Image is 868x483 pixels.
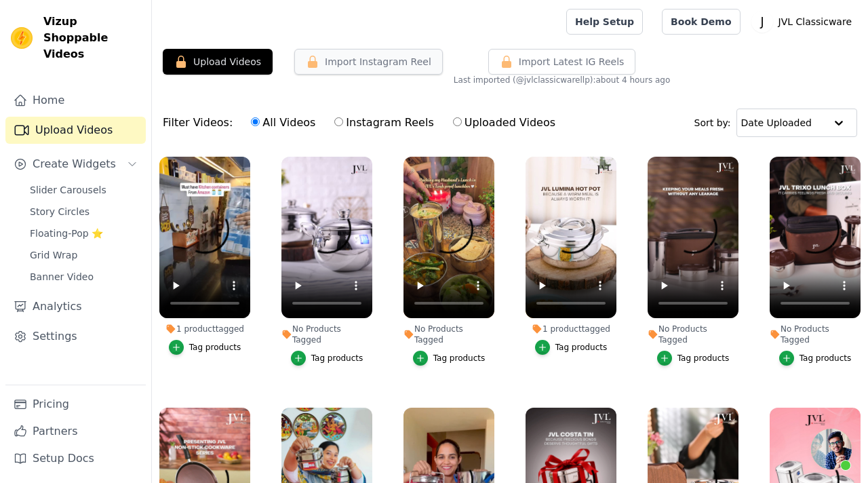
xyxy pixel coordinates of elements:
div: Tag products [555,342,608,353]
div: No Products Tagged [281,324,372,345]
a: Floating-Pop ⭐ [22,224,146,243]
button: Create Widgets [5,151,146,178]
button: J JVL Classicware [751,9,857,34]
p: JVL Classicware [773,9,857,34]
span: Last imported (@ jvlclassicwarellp ): about 4 hours ago [454,75,670,85]
div: Filter Videos: [163,107,563,138]
a: Analytics [5,293,146,320]
div: Tag products [311,353,363,364]
a: Pricing [5,391,146,418]
a: Setup Docs [5,445,146,472]
a: Upload Videos [5,117,146,144]
div: No Products Tagged [648,324,738,345]
label: Instagram Reels [334,114,434,132]
button: Upload Videos [163,49,273,75]
a: Partners [5,418,146,445]
a: Slider Carousels [22,180,146,199]
input: Uploaded Videos [453,117,462,126]
a: Book Demo [662,9,740,35]
button: Tag products [535,340,608,355]
div: No Products Tagged [403,324,494,345]
a: Home [5,87,146,114]
button: Tag products [413,351,486,366]
div: Tag products [677,353,730,364]
span: Floating-Pop ⭐ [30,227,103,240]
label: All Videos [250,114,316,132]
div: Sort by: [694,109,858,137]
span: Slider Carousels [30,183,106,197]
div: 1 product tagged [159,324,250,334]
a: Banner Video [22,267,146,286]
span: Story Circles [30,205,90,218]
div: Tag products [800,353,852,364]
div: 1 product tagged [526,324,616,334]
button: Tag products [291,351,363,366]
button: Tag products [169,340,241,355]
div: No Products Tagged [770,324,861,345]
div: Tag products [189,342,241,353]
button: Tag products [657,351,730,366]
a: Settings [5,323,146,350]
button: Tag products [779,351,852,366]
label: Uploaded Videos [452,114,556,132]
span: Create Widgets [33,156,116,172]
button: Import Instagram Reel [294,49,443,75]
text: J [759,15,764,28]
span: Banner Video [30,270,94,284]
span: Grid Wrap [30,248,77,262]
img: Vizup [11,27,33,49]
a: Story Circles [22,202,146,221]
a: Help Setup [566,9,643,35]
span: Vizup Shoppable Videos [43,14,140,62]
div: Tag products [433,353,486,364]
button: Import Latest IG Reels [488,49,636,75]
div: Open chat [811,429,852,469]
span: Import Latest IG Reels [519,55,625,69]
a: Grid Wrap [22,246,146,265]
input: Instagram Reels [334,117,343,126]
input: All Videos [251,117,260,126]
